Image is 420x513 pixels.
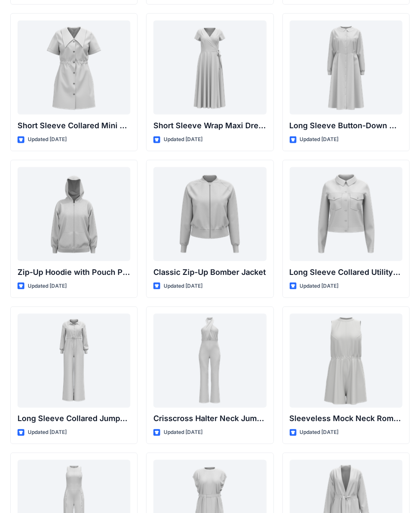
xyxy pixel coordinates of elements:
p: Updated [DATE] [164,282,203,291]
a: Long Sleeve Collared Jumpsuit with Belt [18,314,130,408]
p: Updated [DATE] [164,135,203,144]
p: Updated [DATE] [28,428,67,437]
p: Long Sleeve Button-Down Midi Dress [290,120,402,132]
a: Long Sleeve Collared Utility Jacket [290,167,402,261]
p: Updated [DATE] [300,428,339,437]
a: Sleeveless Mock Neck Romper with Drawstring Waist [290,314,402,408]
a: Zip-Up Hoodie with Pouch Pockets [18,167,130,261]
p: Updated [DATE] [28,135,67,144]
a: Crisscross Halter Neck Jumpsuit [153,314,266,408]
p: Updated [DATE] [164,428,203,437]
p: Crisscross Halter Neck Jumpsuit [153,413,266,425]
p: Classic Zip-Up Bomber Jacket [153,266,266,278]
a: Short Sleeve Wrap Maxi Dress [153,21,266,115]
a: Long Sleeve Button-Down Midi Dress [290,21,402,115]
a: Short Sleeve Collared Mini Dress with Drawstring Waist [18,21,130,115]
p: Updated [DATE] [300,282,339,291]
p: Long Sleeve Collared Jumpsuit with Belt [18,413,130,425]
p: Zip-Up Hoodie with Pouch Pockets [18,266,130,278]
p: Sleeveless Mock Neck Romper with Drawstring Waist [290,413,402,425]
p: Updated [DATE] [28,282,67,291]
p: Long Sleeve Collared Utility Jacket [290,266,402,278]
p: Updated [DATE] [300,135,339,144]
p: Short Sleeve Collared Mini Dress with Drawstring Waist [18,120,130,132]
a: Classic Zip-Up Bomber Jacket [153,167,266,261]
p: Short Sleeve Wrap Maxi Dress [153,120,266,132]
